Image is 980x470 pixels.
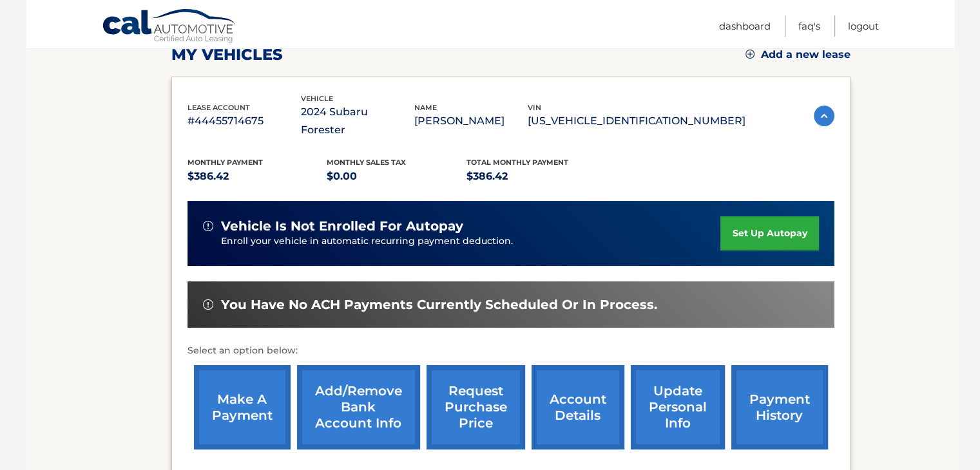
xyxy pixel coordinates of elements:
a: set up autopay [720,216,818,250]
img: accordion-active.svg [814,106,834,126]
a: request purchase price [427,365,525,449]
a: FAQ's [798,15,820,37]
span: vehicle is not enrolled for autopay [221,218,463,234]
img: add.svg [745,50,754,59]
img: alert-white.svg [203,221,213,231]
img: alert-white.svg [203,299,213,310]
p: #44455714675 [187,112,301,130]
span: Monthly Payment [187,158,263,167]
a: make a payment [194,365,291,449]
p: $386.42 [466,167,606,185]
p: [PERSON_NAME] [414,112,528,130]
p: $386.42 [187,167,327,185]
p: 2024 Subaru Forester [301,103,414,139]
p: [US_VEHICLE_IDENTIFICATION_NUMBER] [528,112,745,130]
span: lease account [187,103,250,112]
a: account details [532,365,624,449]
a: Logout [848,15,879,37]
span: vin [528,103,541,112]
span: name [414,103,437,112]
a: update personal info [631,365,725,449]
a: payment history [731,365,828,449]
a: Add/Remove bank account info [297,365,420,449]
span: vehicle [301,94,333,103]
p: $0.00 [327,167,466,185]
span: Monthly sales Tax [327,158,406,167]
p: Enroll your vehicle in automatic recurring payment deduction. [221,234,721,249]
a: Cal Automotive [102,8,237,46]
a: Dashboard [719,15,771,37]
span: You have no ACH payments currently scheduled or in process. [221,297,657,313]
a: Add a new lease [745,48,850,61]
span: Total Monthly Payment [466,158,568,167]
h2: my vehicles [171,45,283,64]
p: Select an option below: [187,343,834,359]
